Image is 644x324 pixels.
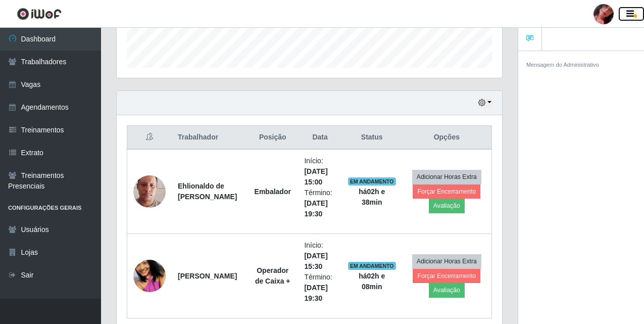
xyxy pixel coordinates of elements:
[304,188,335,219] li: Término:
[402,126,492,150] th: Opções
[304,156,335,188] li: Início:
[172,126,247,150] th: Trabalhador
[133,247,166,305] img: 1723309627426.jpeg
[412,254,481,268] button: Adicionar Horas Extra
[304,252,327,270] time: [DATE] 15:30
[304,272,335,304] li: Término:
[17,8,62,20] img: CoreUI Logo
[255,266,290,285] strong: Operador de Caixa +
[133,163,166,220] img: 1675087680149.jpeg
[298,126,341,150] th: Data
[348,177,396,186] span: EM ANDAMENTO
[429,283,465,297] button: Avaliação
[342,126,402,150] th: Status
[359,188,385,206] strong: há 02 h e 38 min
[304,284,327,302] time: [DATE] 19:30
[412,170,481,184] button: Adicionar Horas Extra
[255,188,291,196] strong: Embalador
[359,272,385,291] strong: há 02 h e 08 min
[304,240,335,272] li: Início:
[178,182,237,201] strong: Ehlionaldo de [PERSON_NAME]
[348,262,396,270] span: EM ANDAMENTO
[247,126,298,150] th: Posição
[526,62,599,68] small: Mensagem do Administrativo
[304,167,327,186] time: [DATE] 15:00
[413,184,480,199] button: Forçar Encerramento
[429,199,465,213] button: Avaliação
[304,199,327,218] time: [DATE] 19:30
[413,269,480,283] button: Forçar Encerramento
[178,272,237,280] strong: [PERSON_NAME]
